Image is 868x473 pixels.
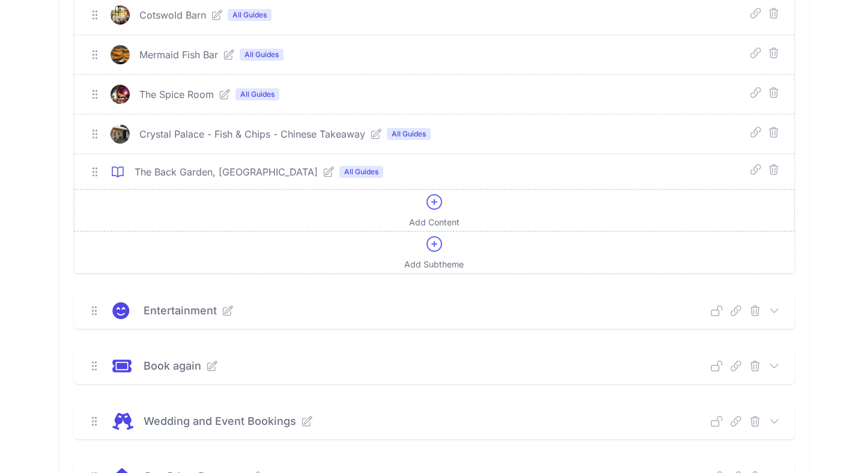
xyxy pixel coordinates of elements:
[228,9,272,21] span: All Guides
[111,124,130,144] img: pvuui79z5lke95recduxc3300alv
[111,85,130,104] img: in95bz6r58mdib1ed4e1ctsxkg6c
[144,413,296,430] p: Wedding and Event Bookings
[135,165,318,179] p: The Back Garden, [GEOGRAPHIC_DATA]
[74,189,795,231] a: Add Content
[139,127,365,141] p: Crystal Palace - Fish & Chips - Chinese Takeaway
[144,358,201,374] p: Book again
[409,216,460,228] span: Add Content
[387,128,431,140] span: All Guides
[404,258,464,270] span: Add Subtheme
[139,8,206,22] p: Cotswold Barn
[111,45,130,64] img: mduqfqvedl5dtwb6izgjval6bmsk
[111,5,130,25] img: 97l5kayl6d8sk02ctrz7bzfx3r30
[235,88,279,100] span: All Guides
[74,231,795,273] a: Add Subtheme
[144,302,217,319] p: Entertainment
[240,49,284,61] span: All Guides
[139,87,214,102] p: The Spice Room
[339,166,383,178] span: All Guides
[139,47,218,62] p: Mermaid Fish Bar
